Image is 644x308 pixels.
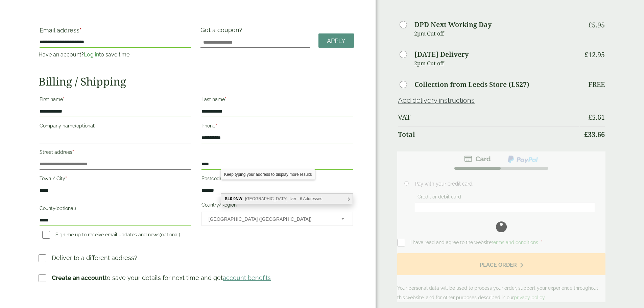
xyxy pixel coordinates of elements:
[72,149,74,155] abbr: required
[221,169,315,180] div: Keep typing your address to display more results
[201,95,353,106] label: Last name
[40,95,191,106] label: First name
[40,174,191,185] label: Town / City
[200,26,245,37] label: Got a coupon?
[52,274,105,281] strong: Create an account
[65,176,67,181] abbr: required
[588,93,605,101] p: Free
[398,122,579,138] th: VAT
[40,232,183,239] label: Sign me up to receive email updates and news
[237,202,238,208] abbr: required
[584,142,588,151] span: £
[398,109,475,117] a: Add delivery instructions
[414,34,492,41] label: DPD Next Working Day
[585,63,605,72] bdi: 12.95
[209,212,332,226] span: United Kingdom (UK)
[42,231,50,239] input: Sign me up to receive email updates and news(optional)
[233,196,242,201] b: 9NW
[40,27,191,37] label: Email address
[414,41,579,51] p: 2pm Cut off
[588,33,605,42] bdi: 5.95
[588,33,592,42] span: £
[414,94,529,100] label: Collection from Leeds Store (LS27)
[327,37,345,45] span: Apply
[55,206,76,211] span: (optional)
[40,147,191,159] label: Street address
[588,125,592,134] span: £
[245,196,322,201] span: [GEOGRAPHIC_DATA], Iver - 6 Addresses
[52,273,271,282] p: to save your details for next time and get
[39,51,192,59] p: Have an account? to save time
[584,142,605,151] bdi: 33.66
[221,194,353,204] div: SL0 9NW
[39,75,354,88] h2: Billing / Shipping
[63,97,65,102] abbr: required
[588,125,605,134] bdi: 5.61
[414,71,579,81] p: 2pm Cut off
[40,204,191,215] label: County
[201,200,353,212] label: Country/Region
[223,274,271,281] a: account benefits
[75,123,96,128] span: (optional)
[585,63,588,72] span: £
[318,33,354,48] a: Apply
[225,97,226,102] abbr: required
[225,196,232,201] b: SL0
[222,176,224,181] abbr: required
[215,123,217,128] abbr: required
[201,174,353,185] label: Postcode
[201,121,353,133] label: Phone
[52,253,137,262] p: Deliver to a different address?
[79,27,81,34] abbr: required
[40,121,191,133] label: Company name
[414,64,469,70] label: [DATE] Delivery
[160,232,180,237] span: (optional)
[84,51,99,58] a: Log in
[201,212,353,226] span: Country/Region
[398,139,579,155] th: Total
